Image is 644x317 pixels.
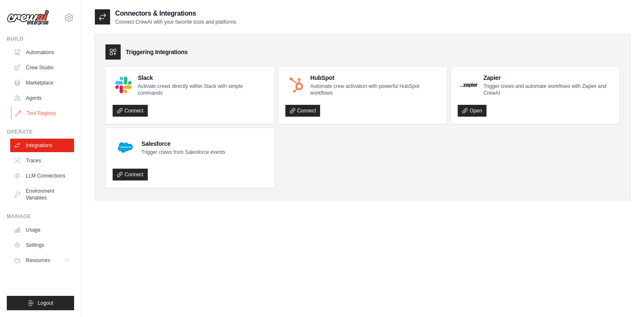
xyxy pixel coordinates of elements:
[7,10,49,26] img: Logo
[10,254,74,267] button: Resources
[10,184,74,205] a: Environment Variables
[38,300,53,306] span: Logout
[310,83,440,96] p: Automate crew activation with powerful HubSpot workflows
[10,61,74,74] a: Crew Studio
[285,105,321,117] a: Connect
[26,257,50,264] span: Resources
[10,139,74,152] a: Integrations
[113,105,148,117] a: Connect
[10,76,74,90] a: Marketplace
[141,139,225,148] h4: Salesforce
[126,48,188,56] h3: Triggering Integrations
[310,74,440,82] h4: HubSpot
[484,74,613,82] h4: Zapier
[10,46,74,59] a: Automations
[115,8,236,19] h2: Connectors & Integrations
[10,154,74,167] a: Traces
[141,149,225,156] p: Trigger crews from Salesforce events
[288,77,304,93] img: HubSpot Logo
[113,169,148,180] a: Connect
[115,19,236,25] p: Connect CrewAI with your favorite tools and platforms
[115,77,132,93] img: Slack Logo
[138,83,267,96] p: Activate crews directly within Slack with simple commands
[10,223,74,237] a: Usage
[7,128,74,135] div: Operate
[10,238,74,252] a: Settings
[11,107,75,120] a: Tool Registry
[10,91,74,105] a: Agents
[10,169,74,183] a: LLM Connections
[7,213,74,220] div: Manage
[7,36,74,42] div: Build
[7,296,74,310] button: Logout
[458,105,486,117] a: Open
[460,82,477,87] img: Zapier Logo
[138,74,267,82] h4: Slack
[484,83,613,96] p: Trigger crews and automate workflows with Zapier and CrewAI
[115,137,135,158] img: Salesforce Logo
